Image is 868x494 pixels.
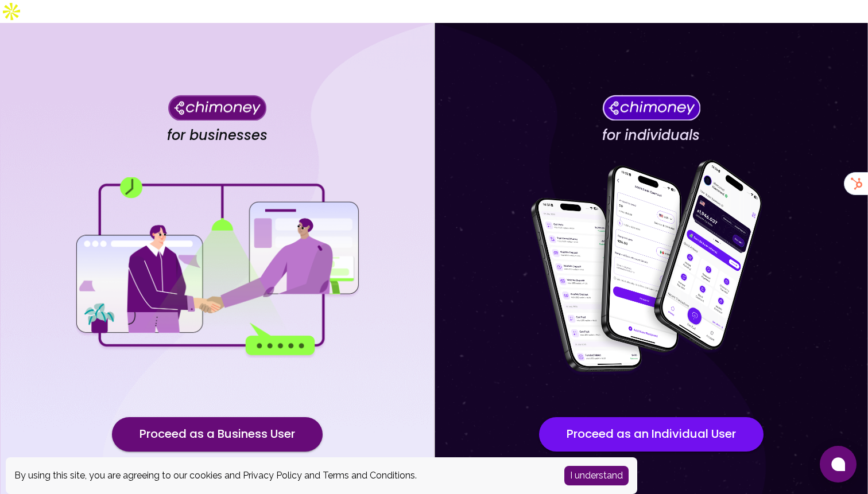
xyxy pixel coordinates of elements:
img: Chimoney for individuals [602,95,700,120]
button: Accept cookies [564,466,629,485]
button: Proceed as a Business User [112,417,323,452]
button: Proceed as an Individual User [539,417,764,452]
button: Open chat window [820,446,857,483]
img: for individuals [507,153,795,383]
img: for businesses [73,177,361,358]
a: Terms and Conditions [323,470,415,481]
a: Privacy Policy [243,470,302,481]
h4: for businesses [167,127,268,144]
div: By using this site, you are agreeing to our cookies and and . [14,469,547,483]
h4: for individuals [602,127,700,144]
img: Chimoney for businesses [168,95,266,120]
